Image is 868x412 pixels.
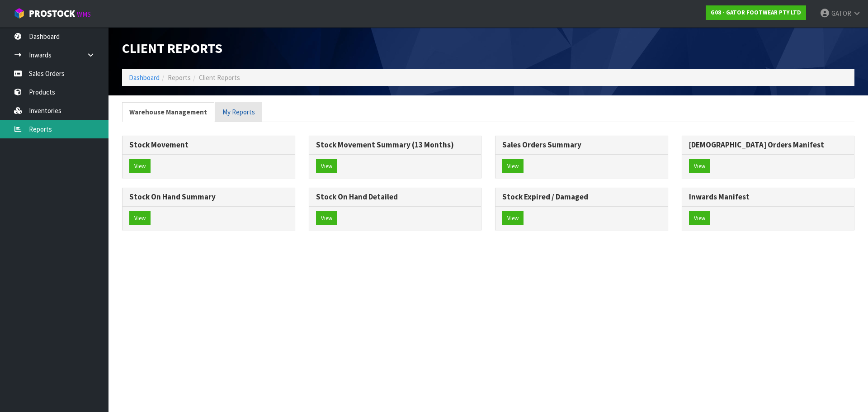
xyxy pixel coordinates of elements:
button: View [129,159,151,174]
span: Reports [168,73,191,82]
button: View [502,211,524,226]
span: GATOR [831,9,851,18]
span: Client Reports [199,73,240,82]
h3: Stock Expired / Damaged [502,193,661,201]
h3: Stock On Hand Summary [129,193,288,201]
h3: Inwards Manifest [689,193,848,201]
h3: Stock Movement Summary (13 Months) [316,141,475,149]
button: View [502,159,524,174]
button: View [316,159,337,174]
a: Dashboard [129,73,160,82]
small: WMS [77,10,91,19]
button: View [689,211,710,226]
button: View [689,159,710,174]
a: My Reports [215,102,262,122]
h3: [DEMOGRAPHIC_DATA] Orders Manifest [689,141,848,149]
h3: Sales Orders Summary [502,141,661,149]
span: ProStock [29,8,75,19]
strong: G08 - GATOR FOOTWEAR PTY LTD [711,9,801,16]
h3: Stock On Hand Detailed [316,193,475,201]
img: cube-alt.png [14,8,25,19]
span: Client Reports [122,39,222,57]
button: View [316,211,337,226]
a: Warehouse Management [122,102,214,122]
button: View [129,211,151,226]
h3: Stock Movement [129,141,288,149]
